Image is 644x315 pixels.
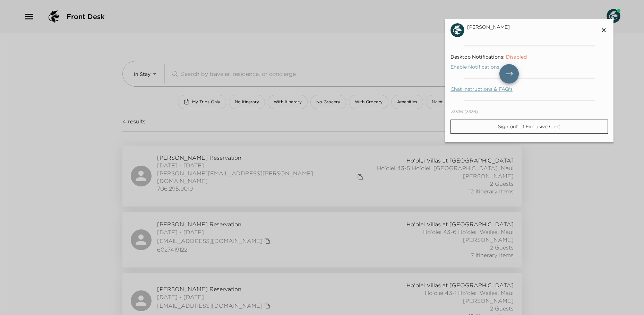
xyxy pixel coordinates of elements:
[450,87,597,91] a: Chat Instructions & FAQ's
[506,54,527,60] span: Disabled
[450,120,608,134] button: Sign out of Exclusive Chat
[450,23,464,37] img: User
[467,24,555,30] span: [PERSON_NAME]
[450,65,597,69] a: Enable Notifications
[450,109,478,114] span: v3336 (3336)
[450,55,597,59] span: Desktop Notifications:
[498,124,561,130] p: Sign out of Exclusive Chat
